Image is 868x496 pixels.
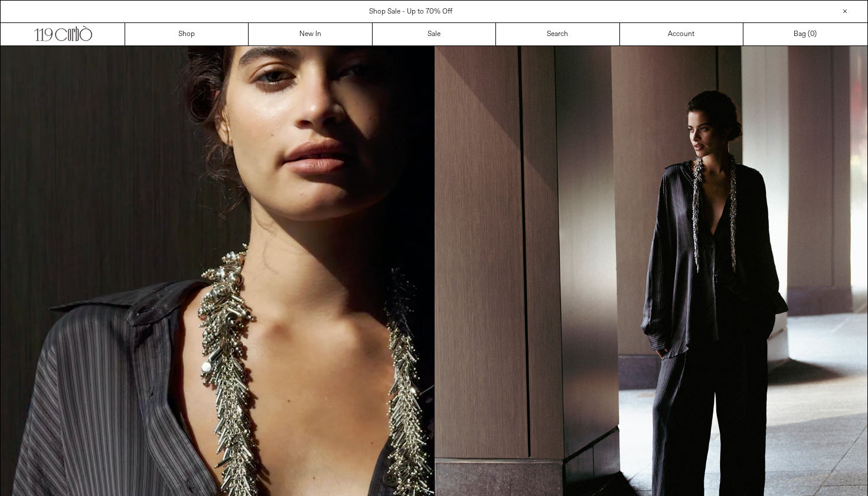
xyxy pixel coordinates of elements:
a: New In [249,23,372,45]
a: Search [496,23,619,45]
a: Account [620,23,743,45]
span: ) [810,29,817,40]
a: Shop [125,23,249,45]
a: Shop Sale - Up to 70% Off [369,7,452,17]
a: Bag () [743,23,867,45]
a: Sale [373,23,496,45]
span: 0 [810,30,814,39]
